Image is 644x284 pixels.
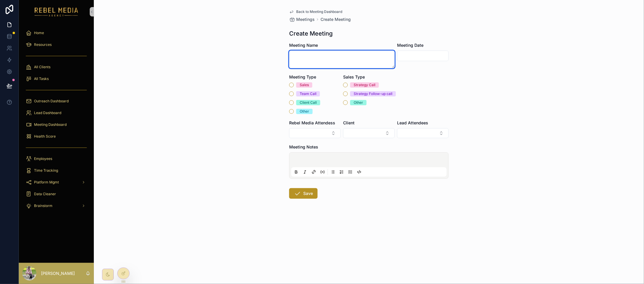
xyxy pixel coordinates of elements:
[19,24,94,263] div: scrollable content
[22,62,90,72] a: All Clients
[22,177,90,188] a: Platform Mgmt
[41,270,75,276] p: [PERSON_NAME]
[34,180,59,185] span: Platform Mgmt
[300,109,309,114] div: Other
[289,9,342,14] a: Back to Meeting Dashboard
[300,82,309,88] div: Sales
[397,120,428,125] span: Lead Attendees
[22,96,90,106] a: Outreach Dashboard
[34,156,52,161] span: Employees
[35,7,78,16] img: App logo
[289,74,316,79] span: Meeting Type
[354,91,392,96] div: Strategy Follow-up call
[289,16,315,22] a: Meetings
[34,76,49,81] span: All Tasks
[22,201,90,211] a: Brainstorm
[296,16,315,22] span: Meetings
[289,188,318,199] button: Save
[300,91,316,96] div: Team Call
[34,111,61,115] span: Lead Dashboard
[22,165,90,176] a: Time Tracking
[34,42,52,47] span: Resources
[289,128,341,138] button: Select Button
[354,82,375,88] div: Strategy Call
[22,39,90,50] a: Resources
[22,28,90,38] a: Home
[289,144,318,149] span: Meeting Notes
[34,192,56,196] span: Data Cleaner
[343,74,365,79] span: Sales Type
[296,9,342,14] span: Back to Meeting Dashboard
[397,43,423,48] span: Meeting Date
[22,108,90,118] a: Lead Dashboard
[343,120,355,125] span: Client
[34,31,44,35] span: Home
[34,99,69,103] span: Outreach Dashboard
[354,100,363,105] div: Other
[22,119,90,130] a: Meeting Dashboard
[34,168,58,173] span: Time Tracking
[289,120,335,125] span: Rebel Media Attendess
[22,189,90,199] a: Data Cleaner
[321,16,351,22] a: Create Meeting
[34,134,56,139] span: Health Score
[289,43,318,48] span: Meeting Name
[300,100,317,105] div: Client Call
[22,153,90,164] a: Employees
[289,29,333,38] h1: Create Meeting
[22,73,90,84] a: All Tasks
[22,131,90,142] a: Health Score
[343,128,395,138] button: Select Button
[34,122,67,127] span: Meeting Dashboard
[34,203,52,208] span: Brainstorm
[34,65,50,69] span: All Clients
[397,128,449,138] button: Select Button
